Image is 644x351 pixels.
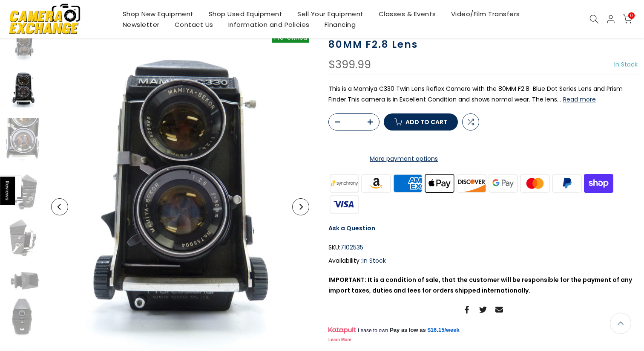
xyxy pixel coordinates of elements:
[167,19,221,30] a: Contact Us
[6,69,40,114] img: Mamiya C330 Complete Kit with Prism Finder and 80MM F2.8 Lens Medium Format Equipment - Medium Fo...
[424,173,456,194] img: apple pay
[405,119,447,125] span: Add to cart
[614,60,638,69] span: In Stock
[443,9,527,19] a: Video/Film Transfers
[328,255,638,266] div: Availability :
[328,194,360,215] img: visa
[6,267,40,293] img: Mamiya C330 Complete Kit with Prism Finder and 80MM F2.8 Lens Medium Format Equipment - Medium Fo...
[221,19,317,30] a: Information and Policies
[51,198,68,215] button: Previous
[115,19,167,30] a: Newsletter
[628,12,635,19] span: 0
[6,19,40,64] img: Mamiya C330 Complete Kit with Prism Finder and 80MM F2.8 Lens Medium Format Equipment - Medium Fo...
[563,96,596,103] button: Read more
[428,326,460,334] a: $16.15/week
[6,168,40,214] img: Mamiya C330 Complete Kit with Prism Finder and 80MM F2.8 Lens Medium Format Equipment - Medium Fo...
[456,173,488,194] img: discover
[317,19,363,30] a: Financing
[328,84,638,105] p: This is a Mamiya C330 Twin Lens Reflex Camera with the 80MM F2.8 Blue Dot Series Lens and Prism F...
[290,9,371,19] a: Sell Your Equipment
[340,242,363,253] span: 7102535
[328,154,479,164] a: More payment options
[463,305,471,315] a: Share on Facebook
[328,276,632,295] strong: IMPORTANT: It is a condition of sale, that the customer will be responsible for the payment of an...
[610,313,631,334] a: Back to the top
[371,9,443,19] a: Classes & Events
[487,173,519,194] img: google pay
[384,113,458,131] button: Add to cart
[328,173,360,194] img: synchrony
[328,26,638,51] h1: Mamiya C330 Complete Kit with Prism Finder and 80MM F2.8 Lens
[360,173,392,194] img: amazon payments
[201,9,290,19] a: Shop Used Equipment
[623,15,632,24] a: 0
[583,173,615,194] img: shopify pay
[328,242,638,253] div: SKU:
[292,198,309,215] button: Next
[6,297,40,343] img: Mamiya C330 Complete Kit with Prism Finder and 80MM F2.8 Lens Medium Format Equipment - Medium Fo...
[358,327,388,334] span: Lease to own
[479,305,487,315] a: Share on Twitter
[328,224,375,232] a: Ask a Question
[495,305,503,315] a: Share on Email
[519,173,551,194] img: master
[551,173,583,194] img: paypal
[390,326,426,334] span: Pay as low as
[328,337,351,342] a: Learn More
[328,59,371,70] div: $399.99
[115,9,201,19] a: Shop New Equipment
[362,256,386,265] span: In Stock
[6,218,40,264] img: Mamiya C330 Complete Kit with Prism Finder and 80MM F2.8 Lens Medium Format Equipment - Medium Fo...
[6,118,40,164] img: Mamiya C330 Complete Kit with Prism Finder and 80MM F2.8 Lens Medium Format Equipment - Medium Fo...
[392,173,424,194] img: american express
